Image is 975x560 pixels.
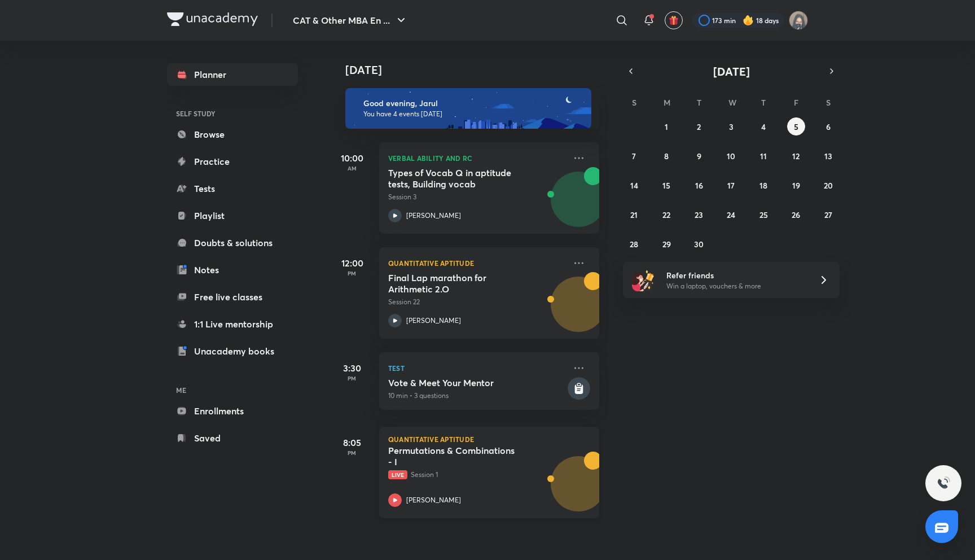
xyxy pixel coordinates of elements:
[363,110,581,119] p: You have 4 events [DATE]
[167,231,298,254] a: Doubts & solutions
[657,147,675,165] button: September 8, 2025
[167,340,298,362] a: Unacademy books
[819,176,837,194] button: September 20, 2025
[826,121,831,132] abbr: September 6, 2025
[722,117,740,135] button: September 3, 2025
[824,151,832,161] abbr: September 13, 2025
[787,147,805,165] button: September 12, 2025
[794,97,798,108] abbr: Friday
[388,470,407,479] span: Live
[761,121,766,132] abbr: September 4, 2025
[819,117,837,135] button: September 6, 2025
[662,180,670,191] abbr: September 15, 2025
[669,15,679,25] img: avatar
[819,147,837,165] button: September 13, 2025
[330,361,375,375] h5: 3:30
[330,375,375,382] p: PM
[388,445,529,467] h5: Permutations & Combinations - I
[789,11,808,30] img: Jarul Jangid
[728,97,736,108] abbr: Wednesday
[167,177,298,200] a: Tests
[743,15,754,26] img: streak
[167,259,298,281] a: Notes
[657,205,675,224] button: September 22, 2025
[754,117,772,135] button: September 4, 2025
[759,180,767,191] abbr: September 18, 2025
[824,209,832,220] abbr: September 27, 2025
[551,178,605,232] img: Avatar
[662,239,671,250] abbr: September 29, 2025
[695,180,703,191] abbr: September 16, 2025
[664,151,669,161] abbr: September 8, 2025
[713,64,750,79] span: [DATE]
[388,361,565,375] p: Test
[761,97,766,108] abbr: Thursday
[388,272,529,295] h5: Final Lap marathon for Arithmetic 2.O
[388,377,565,388] h5: Vote & Meet Your Mentor
[167,400,298,422] a: Enrollments
[792,151,800,161] abbr: September 12, 2025
[657,235,675,253] button: September 29, 2025
[792,209,800,220] abbr: September 26, 2025
[632,151,636,161] abbr: September 7, 2025
[167,313,298,335] a: 1:1 Live mentorship
[657,176,675,194] button: September 15, 2025
[690,117,708,135] button: September 2, 2025
[363,98,581,108] h6: Good evening, Jarul
[388,436,590,443] p: Quantitative Aptitude
[167,427,298,449] a: Saved
[759,209,768,220] abbr: September 25, 2025
[167,380,298,400] h6: ME
[666,281,805,291] p: Win a laptop, vouchers & more
[697,97,701,108] abbr: Tuesday
[625,176,643,194] button: September 14, 2025
[727,209,735,220] abbr: September 24, 2025
[727,151,735,161] abbr: September 10, 2025
[690,147,708,165] button: September 9, 2025
[754,176,772,194] button: September 18, 2025
[697,121,701,132] abbr: September 2, 2025
[625,235,643,253] button: September 28, 2025
[794,121,798,132] abbr: September 5, 2025
[787,205,805,224] button: September 26, 2025
[787,176,805,194] button: September 19, 2025
[722,176,740,194] button: September 17, 2025
[330,436,375,449] h5: 8:05
[787,117,805,135] button: September 5, 2025
[819,205,837,224] button: September 27, 2025
[754,205,772,224] button: September 25, 2025
[388,256,565,270] p: Quantitative Aptitude
[665,11,683,29] button: avatar
[632,269,655,291] img: referral
[665,121,668,132] abbr: September 1, 2025
[167,150,298,173] a: Practice
[630,209,638,220] abbr: September 21, 2025
[729,121,734,132] abbr: September 3, 2025
[330,165,375,172] p: AM
[330,151,375,165] h5: 10:00
[330,270,375,277] p: PM
[630,180,638,191] abbr: September 14, 2025
[330,256,375,270] h5: 12:00
[388,470,565,480] p: Session 1
[792,180,800,191] abbr: September 19, 2025
[167,12,258,29] a: Company Logo
[625,205,643,224] button: September 21, 2025
[406,495,461,505] p: [PERSON_NAME]
[760,151,767,161] abbr: September 11, 2025
[167,63,298,86] a: Planner
[754,147,772,165] button: September 11, 2025
[330,449,375,456] p: PM
[694,239,704,250] abbr: September 30, 2025
[639,63,824,79] button: [DATE]
[657,117,675,135] button: September 1, 2025
[937,476,950,490] img: ttu
[167,12,258,26] img: Company Logo
[388,151,565,165] p: Verbal Ability and RC
[167,286,298,308] a: Free live classes
[345,88,591,129] img: evening
[388,192,565,202] p: Session 3
[388,391,565,401] p: 10 min • 3 questions
[388,167,529,190] h5: Types of Vocab Q in aptitude tests, Building vocab
[551,462,605,517] img: Avatar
